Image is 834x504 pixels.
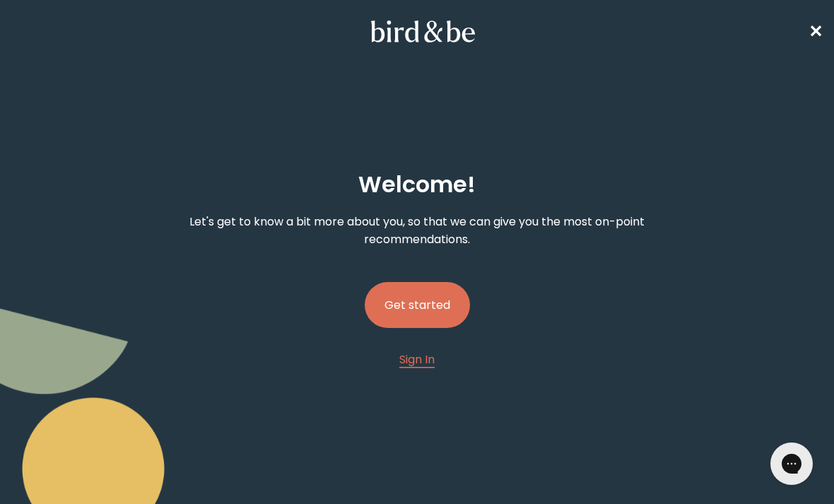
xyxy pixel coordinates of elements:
[158,213,677,248] p: Let's get to know a bit more about you, so that we can give you the most on-point recommendations.
[809,19,823,44] a: ✕
[365,259,470,351] a: Get started
[358,168,476,201] h2: Welcome !
[809,20,823,43] span: ✕
[399,351,435,368] span: Sign In
[365,282,470,328] button: Get started
[763,438,820,490] iframe: Gorgias live chat messenger
[399,351,435,368] a: Sign In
